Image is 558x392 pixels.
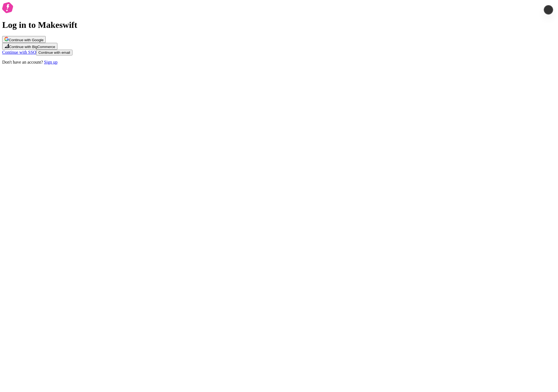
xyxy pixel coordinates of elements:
button: Continue with BigCommerce [2,43,57,50]
span: Continue with email [38,51,70,55]
span: Continue with BigCommerce [9,45,55,49]
p: Don't have an account? [2,60,556,65]
button: Continue with email [36,50,72,55]
a: Continue with SSO [2,50,36,55]
h1: Log in to Makeswift [2,20,556,30]
a: Sign up [44,60,57,64]
span: Continue with Google [9,38,43,42]
button: Continue with Google [2,36,46,43]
